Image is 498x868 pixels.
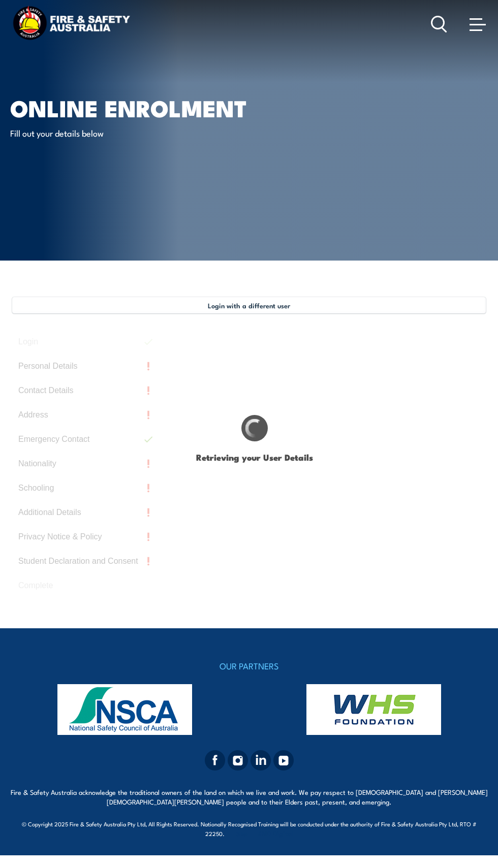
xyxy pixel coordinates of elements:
[10,684,239,735] img: nsca-logo-footer
[208,301,290,309] span: Login with a different user
[10,98,261,117] h1: Online Enrolment
[10,787,488,807] p: Fire & Safety Australia acknowledge the traditional owners of the land on which we live and work....
[10,127,196,139] p: Fill out your details below
[163,447,346,467] h1: Retrieving your User Details
[10,819,488,838] span: © Copyright 2025 Fire & Safety Australia Pty Ltd, All Rights Reserved. Nationally Recognised Trai...
[10,659,488,673] h4: OUR PARTNERS
[236,829,293,838] span: Site:
[258,828,293,838] a: KND Digital
[259,684,488,735] img: whs-logo-footer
